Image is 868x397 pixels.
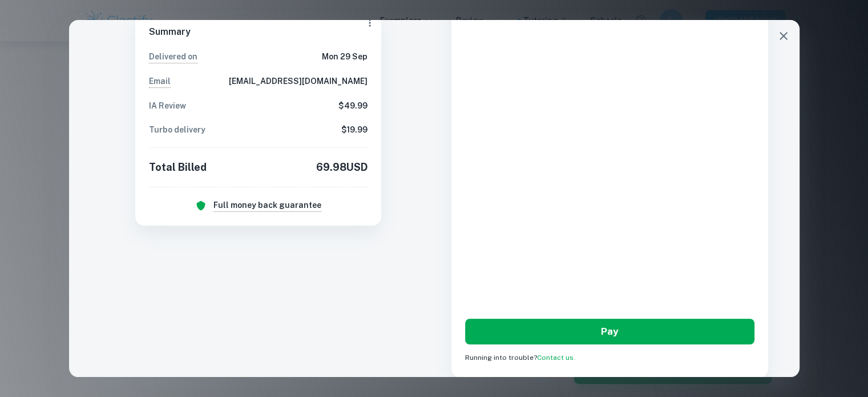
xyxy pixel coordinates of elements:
p: 69.98 USD [316,159,368,175]
span: Running into trouble? [465,354,575,362]
p: Turbo delivery [149,123,205,136]
p: $ 19.99 [341,123,368,136]
p: Mon 29 Sep [322,50,368,63]
p: $ 49.99 [338,99,368,112]
a: Contact us. [537,354,575,362]
p: IA Review [149,99,186,112]
p: Total Billed [149,159,207,175]
h6: If our review is not accurate or there are any critical mistakes, we will fully refund your payment. [213,199,321,212]
p: [EMAIL_ADDRESS][DOMAIN_NAME] [229,75,368,88]
p: Delivery in 24 hours including weekends. It's possible that the review will be delivered earlier. [149,50,197,63]
button: Pay [465,319,754,344]
h6: Summary [149,25,368,39]
p: We will notify you here once your review is completed [149,75,171,88]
